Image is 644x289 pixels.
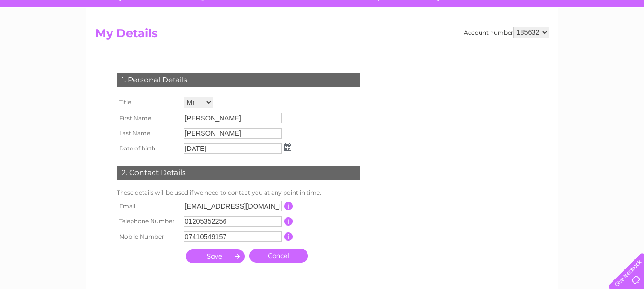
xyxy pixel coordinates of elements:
[249,249,308,263] a: Cancel
[476,40,494,48] a: Water
[186,249,245,263] input: Submit
[581,40,604,48] a: Contact
[464,5,530,17] a: 0333 014 3131
[114,94,181,110] th: Title
[114,126,181,141] th: Last Name
[114,229,181,244] th: Mobile Number
[527,40,555,48] a: Telecoms
[284,217,293,226] input: Information
[95,27,549,45] h2: My Details
[114,141,181,156] th: Date of birth
[284,143,291,151] img: ...
[114,110,181,126] th: First Name
[117,73,360,87] div: 1. Personal Details
[561,40,575,48] a: Blog
[97,5,548,46] div: Clear Business is a trading name of Verastar Limited (registered in [GEOGRAPHIC_DATA] No. 3667643...
[464,27,549,38] div: Account number
[114,214,181,229] th: Telephone Number
[114,187,362,199] td: These details will be used if we need to contact you at any point in time.
[114,199,181,214] th: Email
[117,166,360,180] div: 2. Contact Details
[613,40,635,48] a: Log out
[22,25,71,54] img: logo.png
[500,40,521,48] a: Energy
[284,232,293,241] input: Information
[284,202,293,210] input: Information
